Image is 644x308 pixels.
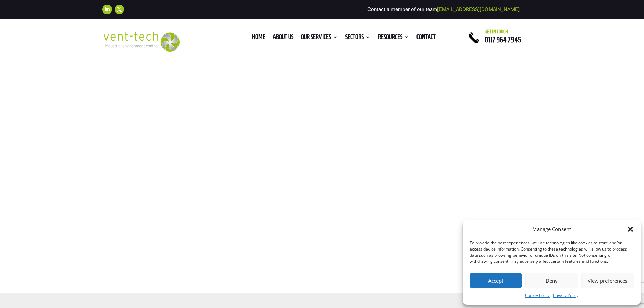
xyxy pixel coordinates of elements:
a: Follow on X [115,5,124,14]
a: Follow on LinkedIn [102,5,112,14]
a: About us [273,34,293,42]
button: View preferences [581,273,634,288]
a: Privacy Policy [553,291,578,300]
a: Home [252,34,265,42]
a: Cookie Policy [525,291,550,300]
a: [EMAIL_ADDRESS][DOMAIN_NAME] [437,6,520,13]
a: Resources [378,34,409,42]
a: Our Services [301,34,338,42]
div: Close dialog [627,226,634,233]
span: Contact a member of our team [367,6,520,13]
button: Deny [525,273,578,288]
div: To provide the best experiences, we use technologies like cookies to store and/or access device i... [470,240,633,264]
a: 0117 964 7945 [485,35,521,44]
div: Manage Consent [532,225,571,233]
a: Sectors [345,34,371,42]
a: Contact [416,34,436,42]
img: 2023-09-27T08_35_16.549ZVENT-TECH---Clear-background [102,32,180,52]
span: Get in touch [485,29,508,34]
button: Accept [470,273,522,288]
